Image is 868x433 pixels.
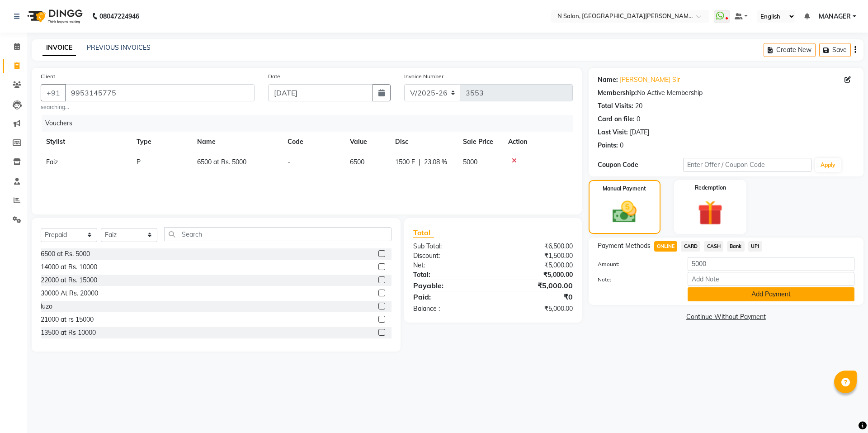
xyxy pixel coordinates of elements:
div: Last Visit: [598,128,628,137]
a: PREVIOUS INVOICES [87,43,151,52]
span: Faiz [46,158,58,166]
input: Add Note [688,272,854,286]
div: ₹1,500.00 [493,251,579,261]
th: Code [282,132,344,152]
div: 21000 at rs 15000 [41,315,94,324]
th: Value [344,132,390,152]
div: 14000 at Rs. 10000 [41,262,97,272]
div: luzo [41,302,52,311]
span: CASH [704,241,723,252]
span: 1500 F [395,157,415,167]
span: Bank [727,241,745,252]
th: Action [503,132,573,152]
div: Membership: [598,88,637,98]
th: Sale Price [458,132,503,152]
input: Amount [688,257,854,271]
span: CARD [681,241,700,252]
span: 23.08 % [424,157,447,167]
div: 6500 at Rs. 5000 [41,249,90,259]
div: Discount: [406,251,493,261]
th: Disc [390,132,458,152]
div: Card on file: [598,114,635,124]
span: Total [413,228,434,238]
div: ₹5,000.00 [493,280,579,291]
th: Stylist [41,132,131,152]
div: 13500 at Rs 10000 [41,328,96,338]
div: ₹5,000.00 [493,270,579,280]
div: Paid: [406,291,493,302]
div: 20 [635,101,642,111]
button: +91 [41,84,66,101]
div: Balance : [406,304,493,314]
input: Search [164,227,392,241]
a: INVOICE [42,40,76,56]
img: _cash.svg [605,198,644,226]
b: 08047224946 [99,4,139,29]
label: Client [41,72,55,81]
div: ₹5,000.00 [493,304,579,314]
input: Search by Name/Mobile/Email/Code [65,84,255,101]
th: Type [131,132,192,152]
div: ₹6,500.00 [493,242,579,251]
span: UPI [748,241,762,252]
span: | [419,157,420,167]
div: Name: [598,75,618,85]
div: Total Visits: [598,101,633,111]
img: logo [23,4,85,29]
div: 30000 At Rs. 20000 [41,289,98,298]
label: Note: [591,276,681,284]
label: Manual Payment [603,185,646,193]
td: P [131,152,192,172]
a: [PERSON_NAME] Sir [620,75,680,85]
div: Payable: [406,280,493,291]
button: Save [819,43,851,57]
a: Continue Without Payment [590,312,862,322]
img: _gift.svg [690,197,731,228]
button: Add Payment [688,287,854,301]
div: [DATE] [630,128,649,137]
span: 5000 [463,158,477,166]
th: Name [192,132,282,152]
div: ₹0 [493,291,579,302]
button: Apply [815,158,841,172]
div: Sub Total: [406,242,493,251]
small: searching... [41,103,255,111]
div: ₹5,000.00 [493,261,579,270]
span: 6500 [350,158,364,166]
div: Vouchers [42,115,580,132]
button: Create New [764,43,816,57]
label: Redemption [695,184,726,192]
div: Net: [406,261,493,270]
div: Coupon Code [598,160,683,170]
label: Date [268,72,280,81]
div: 0 [620,141,623,150]
span: MANAGER [819,12,851,21]
span: 6500 at Rs. 5000 [197,158,246,166]
div: 22000 at Rs. 15000 [41,276,97,285]
span: Payment Methods [598,241,651,251]
div: 0 [637,114,640,124]
div: Points: [598,141,618,150]
span: ONLINE [654,241,678,252]
div: No Active Membership [598,88,854,98]
div: Total: [406,270,493,280]
span: - [288,158,290,166]
label: Invoice Number [404,72,443,81]
input: Enter Offer / Coupon Code [683,158,811,172]
label: Amount: [591,260,681,268]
